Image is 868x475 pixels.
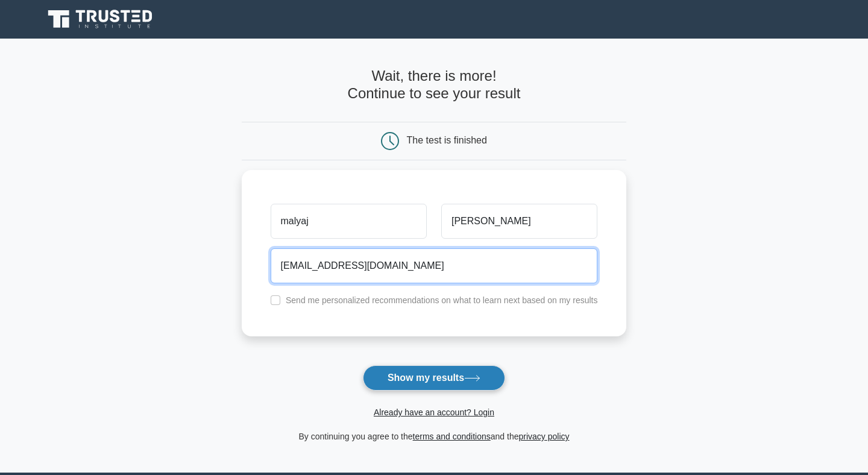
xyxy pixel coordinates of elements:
[271,204,427,239] input: First name
[441,204,597,239] input: Last name
[242,68,627,102] h4: Wait, there is more! Continue to see your result
[286,295,598,305] label: Send me personalized recommendations on what to learn next based on my results
[271,248,598,283] input: Email
[374,407,494,417] a: Already have an account? Login
[363,365,505,391] button: Show my results
[519,432,570,441] a: privacy policy
[407,135,487,145] div: The test is finished
[234,429,634,444] div: By continuing you agree to the and the
[413,432,491,441] a: terms and conditions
